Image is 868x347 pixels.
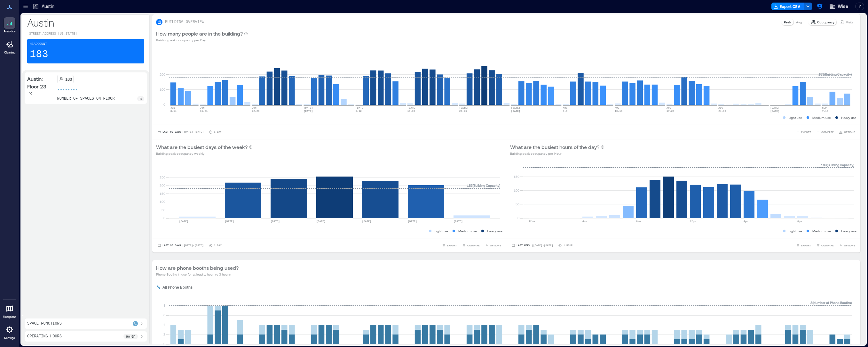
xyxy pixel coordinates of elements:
button: EXPORT [795,242,812,249]
p: What are the busiest days of the week? [156,143,248,151]
text: 20-26 [459,110,467,112]
span: OPTIONS [490,244,501,247]
p: [STREET_ADDRESS][US_STATE] [27,31,144,37]
text: 4pm [744,220,748,223]
text: 3-9 [563,110,568,112]
text: 6-12 [356,110,362,112]
text: [DATE] [271,220,280,223]
tspan: 4 [163,323,165,326]
text: JUN [170,106,175,109]
text: [DATE] [770,106,779,109]
tspan: 100 [514,188,519,192]
button: OPTIONS [838,129,856,135]
tspan: 50 [516,202,519,206]
text: 22-28 [252,110,259,112]
button: Last Week |[DATE]-[DATE] [510,242,554,249]
p: Peak [784,20,791,25]
tspan: 0 [163,103,165,106]
p: Austin [42,3,54,10]
text: [DATE] [407,106,417,109]
text: 24-30 [718,110,726,112]
p: Analytics [4,29,16,33]
a: Analytics [2,15,18,35]
p: Operating Hours [27,334,62,339]
span: COMPARE [821,244,834,247]
tspan: 200 [160,183,165,187]
text: [DATE] [356,106,365,109]
tspan: 200 [160,72,165,76]
p: Phone Booths in use for at least 1 hour vs 3 hours [156,272,239,277]
tspan: 8 [163,303,165,307]
p: Heavy use [841,115,856,120]
p: Settings [4,336,15,340]
tspan: 150 [514,175,519,178]
button: COMPARE [815,129,835,135]
text: AUG [563,106,568,109]
button: OPTIONS [838,242,856,249]
span: EXPORT [801,130,811,134]
tspan: 150 [160,192,165,195]
button: Last 90 Days |[DATE]-[DATE] [156,129,205,135]
p: number of spaces on floor [57,96,115,101]
p: What are the busiest hours of the day? [510,143,599,151]
text: 13-19 [407,110,415,112]
text: 4am [582,220,587,223]
p: 1 Day [214,130,222,134]
p: Visits [846,20,853,25]
text: 8am [636,220,641,223]
p: Avg [796,20,802,25]
tspan: 6 [163,313,165,317]
span: COMPARE [821,130,834,134]
a: Floorplans [1,301,18,321]
text: 15-21 [200,110,208,112]
p: Cleaning [4,51,15,54]
p: Building peak occupancy weekly [156,151,253,156]
text: 10-16 [615,110,622,112]
button: EXPORT [795,129,812,135]
button: COMPARE [461,242,481,249]
p: 8 [140,96,142,101]
span: Wise [838,3,848,10]
p: Light use [435,228,448,234]
button: COMPARE [815,242,835,249]
text: 8pm [797,220,802,223]
tspan: 100 [160,87,165,91]
p: 1 Day [214,244,222,247]
button: Wise [827,1,850,12]
button: Last 90 Days |[DATE]-[DATE] [156,242,205,249]
text: [DATE] [225,220,234,223]
p: 9a - 5p [126,334,135,339]
text: SEP [822,106,827,109]
span: EXPORT [447,244,457,247]
text: [DATE] [304,110,313,112]
text: [DATE] [316,220,326,223]
p: BUILDING OVERVIEW [165,20,204,25]
text: [DATE] [362,220,371,223]
p: How many people are in the building? [156,30,243,37]
p: 1 Hour [563,244,572,247]
p: Heavy use [487,228,502,234]
text: 12am [529,220,535,223]
text: [DATE] [511,106,520,109]
tspan: 50 [162,208,165,212]
p: Space Functions [27,321,62,326]
p: Light use [789,115,802,120]
p: Headcount [30,42,47,47]
p: All Phone Booths [162,285,193,290]
p: Medium use [812,228,831,234]
text: [DATE] [179,220,188,223]
p: Floorplans [3,315,16,319]
p: Heavy use [841,228,856,234]
p: Building peak occupancy per Hour [510,151,604,156]
span: OPTIONS [844,244,855,247]
text: 7-13 [822,110,828,112]
p: How are phone booths being used? [156,264,239,272]
p: Occupancy [817,20,834,25]
text: 17-23 [667,110,674,112]
button: OPTIONS [484,242,502,249]
text: JUN [200,106,205,109]
text: 12pm [690,220,696,223]
tspan: 0 [517,216,519,220]
tspan: 0 [163,216,165,220]
span: EXPORT [801,244,811,247]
